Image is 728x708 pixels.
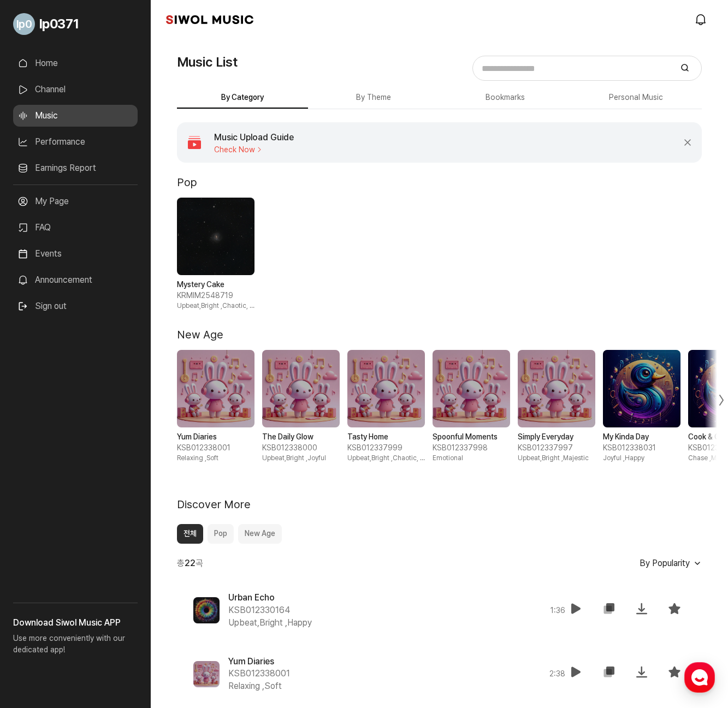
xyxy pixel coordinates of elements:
span: KSB012337997 [518,443,595,454]
button: 전체 [177,524,203,544]
div: 5 / 10 [518,350,595,463]
h2: Discover More [177,498,251,511]
button: By Category [177,87,308,109]
h1: Music List [177,52,238,72]
span: Urban Echo [228,592,275,603]
span: Messages [91,363,123,372]
span: KSB012338000 [262,443,340,454]
a: Messages [72,346,141,373]
a: Home [13,52,138,74]
strong: Mystery Cake [177,279,254,290]
span: KSB012330164 [228,604,290,617]
strong: My Kinda Day [603,432,680,443]
h2: Pop [177,176,197,189]
a: Music Upload Guide Check Now [177,122,673,163]
span: lp0371 [39,14,79,34]
a: Channel [13,79,138,100]
span: Relaxing , Soft [228,680,282,693]
span: Upbeat,Bright , Chaotic, Excited [347,454,425,463]
a: Go to My Profile [13,9,138,39]
span: Yum Diaries [228,656,274,667]
button: Personal Music [571,87,702,109]
a: Music [13,105,138,127]
div: 1 / 10 [177,350,254,463]
strong: Simply Everyday [518,432,595,443]
p: Use more conveniently with our dedicated app! [13,629,138,664]
span: KSB012337999 [347,443,425,454]
strong: Yum Diaries [177,432,254,443]
span: Home [28,362,47,371]
button: Bookmarks [440,87,571,109]
div: 4 / 10 [433,350,510,463]
span: By Popularity [640,558,690,568]
a: Performance [13,131,138,153]
button: By Theme [308,87,439,109]
span: KSB012337998 [433,443,510,454]
div: 1 / 1 [177,198,254,311]
button: Pop [208,524,234,544]
span: 1 : 36 [551,605,565,616]
h3: Download Siwol Music APP [13,616,138,629]
div: Next slide [702,338,728,462]
span: KSB012338031 [603,443,680,454]
span: Upbeat,Bright , Majestic [518,454,595,463]
b: 22 [185,558,196,568]
a: Announcement [13,269,138,291]
img: 아이콘 [186,134,203,151]
span: Emotional [433,454,510,463]
a: My Page [13,191,138,212]
button: Close Banner [682,137,693,148]
span: KSB012338001 [177,443,254,454]
button: Sign out [13,295,71,317]
span: Relaxing , Soft [177,454,254,463]
span: KRMIM2548719 [177,290,254,301]
div: 2 / 10 [262,350,340,463]
a: FAQ [13,217,138,239]
input: Search for music [476,61,672,76]
a: modal.notifications [691,9,713,31]
span: Settings [162,362,188,371]
button: By Popularity [631,559,702,568]
a: Events [13,243,138,265]
span: Upbeat,Bright , Chaotic, Excited [177,301,254,311]
span: 2 : 38 [549,668,565,680]
span: Upbeat,Bright , Happy [228,617,312,629]
strong: Spoonful Moments [433,432,510,443]
h4: Music Upload Guide [214,131,294,144]
h2: New Age [177,328,223,341]
strong: Tasty Home [347,432,425,443]
div: 3 / 10 [347,350,425,463]
span: 총 곡 [177,557,203,570]
a: Settings [141,346,210,373]
strong: The Daily Glow [262,432,340,443]
div: 6 / 10 [603,350,680,463]
button: New Age [238,524,282,544]
span: Joyful , Happy [603,454,680,463]
span: Check Now [214,145,294,154]
a: Earnings Report [13,157,138,179]
a: Home [3,346,72,373]
span: Upbeat,Bright , Joyful [262,454,340,463]
span: KSB012338001 [228,668,290,680]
